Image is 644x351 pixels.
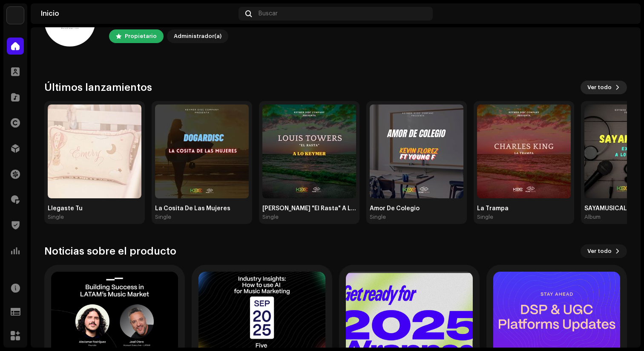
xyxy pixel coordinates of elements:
[262,104,356,198] img: 36ea25d6-713c-47ee-b4ba-90788d8e2ef4
[262,214,279,220] div: Single
[155,104,249,198] img: c764b4bc-f549-4083-b7e6-93a2eb7b92ca
[7,7,24,24] img: d33e7525-e535-406c-bd75-4996859269b0
[48,214,64,220] div: Single
[370,205,463,212] div: Amor De Colegio
[581,81,627,94] button: Ver todo
[48,205,141,212] div: Llegaste Tu
[262,205,356,212] div: [PERSON_NAME] "El Rasta" A Lo Keymer
[587,243,612,260] span: Ver todo
[44,244,176,258] h3: Noticias sobre el producto
[370,214,386,220] div: Single
[174,31,221,41] div: Administrador(a)
[587,79,612,96] span: Ver todo
[125,31,157,41] div: Propietario
[584,214,601,220] div: Album
[477,104,571,198] img: 4f26fbc7-96c7-477c-a08a-9cafab15e57c
[477,214,493,220] div: Single
[155,214,171,220] div: Single
[477,205,571,212] div: La Trampa
[48,104,141,198] img: 71100b04-05de-4eca-a336-a8e5abdedfa5
[259,10,278,17] span: Buscar
[617,7,630,20] img: c50c6205-3ca2-4a42-8b1e-ec5f4b513db8
[44,81,152,94] h3: Últimos lanzamientos
[155,205,249,212] div: La Cosita De Las Mujeres
[581,244,627,258] button: Ver todo
[41,10,235,17] div: Inicio
[370,104,463,198] img: a59ac0a2-2501-4468-9944-3716f809098a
